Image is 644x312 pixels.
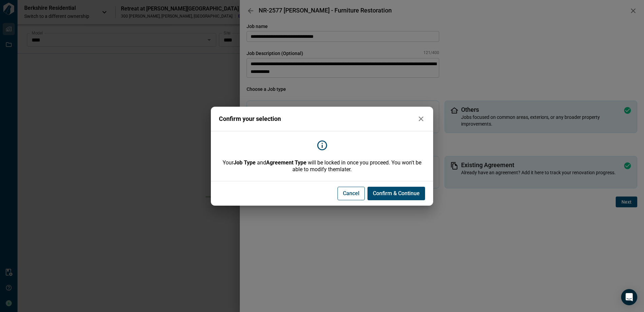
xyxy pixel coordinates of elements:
[266,159,307,166] b: Agreement Type
[367,187,425,200] button: Confirm & Continue
[219,159,425,173] span: Your and will be locked in once you proceed. You won't be able to modify them later.
[233,159,256,166] b: Job Type
[373,190,420,197] span: Confirm & Continue
[343,190,359,197] span: Cancel
[219,115,281,122] span: Confirm your selection
[621,289,637,305] div: Open Intercom Messenger
[337,187,365,200] button: Cancel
